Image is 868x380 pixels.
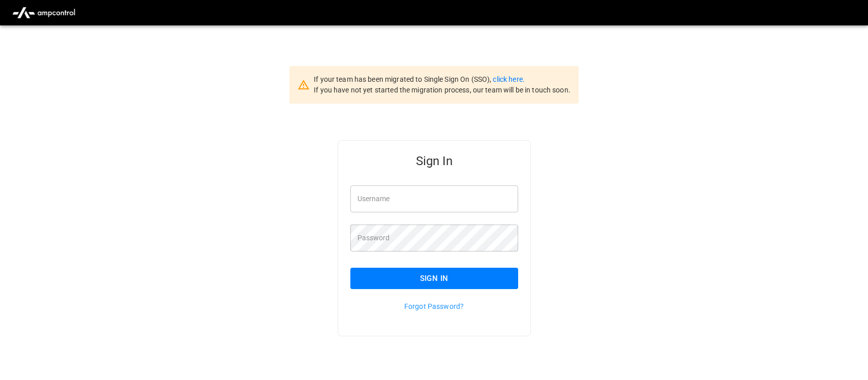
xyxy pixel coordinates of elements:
[493,75,524,83] a: click here.
[314,75,493,83] span: If your team has been migrated to Single Sign On (SSO),
[314,86,571,94] span: If you have not yet started the migration process, our team will be in touch soon.
[350,268,518,289] button: Sign In
[350,153,518,169] h5: Sign In
[8,3,79,22] img: ampcontrol.io logo
[350,301,518,311] p: Forgot Password?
